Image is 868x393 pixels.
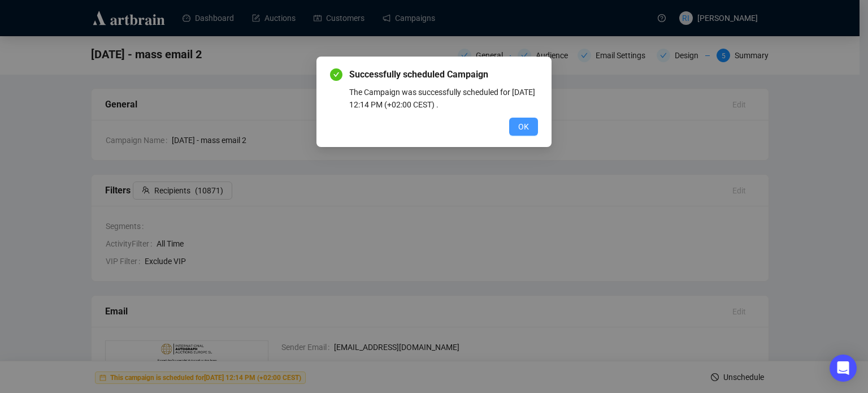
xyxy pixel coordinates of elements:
div: The Campaign was successfully scheduled for [DATE] 12:14 PM (+02:00 CEST) . [349,86,538,111]
span: check-circle [330,68,342,81]
div: Open Intercom Messenger [830,355,857,382]
button: OK [509,118,538,136]
span: Successfully scheduled Campaign [349,68,538,81]
span: OK [518,120,529,133]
